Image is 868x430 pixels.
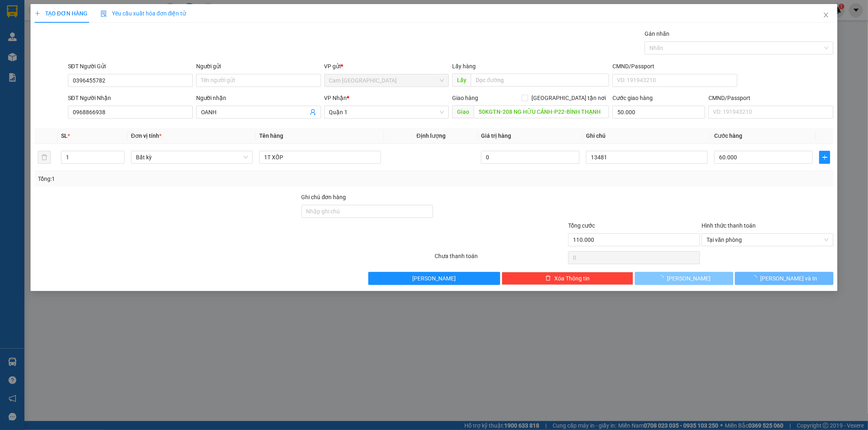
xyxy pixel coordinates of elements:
div: Tổng: 1 [38,174,335,183]
span: close [823,12,829,18]
span: Bất kỳ [136,151,248,163]
label: Hình thức thanh toán [702,222,756,229]
label: Ghi chú đơn hàng [302,194,346,200]
div: VP gửi [324,62,449,71]
label: Cước giao hàng [612,95,653,101]
span: Quận 1 [329,106,444,118]
button: [PERSON_NAME] [368,272,500,285]
input: Ghi Chú [586,151,708,164]
input: Cước giao hàng [612,106,705,119]
span: [PERSON_NAME] [412,274,456,283]
label: Gán nhãn [645,30,669,37]
span: Xóa Thông tin [554,274,590,283]
div: Chưa thanh toán [434,252,568,266]
span: Tổng cước [568,222,595,229]
div: Người gửi [196,62,321,71]
img: icon [101,11,107,17]
div: SĐT Người Nhận [68,93,193,102]
span: Cam Thành Bắc [329,74,444,87]
div: SĐT Người Gửi [68,62,193,71]
span: [GEOGRAPHIC_DATA] tận nơi [528,93,609,102]
button: Close [815,4,837,27]
span: user-add [310,109,316,115]
span: Tên hàng [259,132,283,139]
button: [PERSON_NAME] và In [735,272,833,285]
input: Dọc đường [471,74,609,87]
span: Giao hàng [452,95,478,101]
span: SL [61,132,68,139]
span: Tại văn phòng [706,234,829,246]
span: Định lượng [417,132,446,139]
span: loading [751,275,760,281]
input: 0 [481,151,579,164]
span: [PERSON_NAME] [667,274,711,283]
div: CMND/Passport [708,93,833,102]
span: TẠO ĐƠN HÀNG [35,10,87,17]
div: CMND/Passport [612,62,737,71]
span: Lấy [452,74,471,87]
span: Yêu cầu xuất hóa đơn điện tử [101,10,186,17]
button: delete [38,151,51,164]
span: Giao [452,105,474,118]
input: Ghi chú đơn hàng [302,205,433,218]
span: plus [35,11,40,16]
span: Cước hàng [714,132,742,139]
span: Giá trị hàng [481,132,511,139]
div: Người nhận [196,93,321,102]
span: loading [658,275,667,281]
button: [PERSON_NAME] [635,272,733,285]
span: plus [820,154,830,161]
th: Ghi chú [583,128,711,144]
input: Dọc đường [474,105,609,118]
button: deleteXóa Thông tin [502,272,634,285]
button: plus [819,151,830,164]
span: Đơn vị tính [131,132,162,139]
span: [PERSON_NAME] và In [760,274,817,283]
input: VD: Bàn, Ghế [259,151,381,164]
span: Lấy hàng [452,63,476,69]
span: delete [545,275,551,282]
span: VP Nhận [324,95,347,101]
